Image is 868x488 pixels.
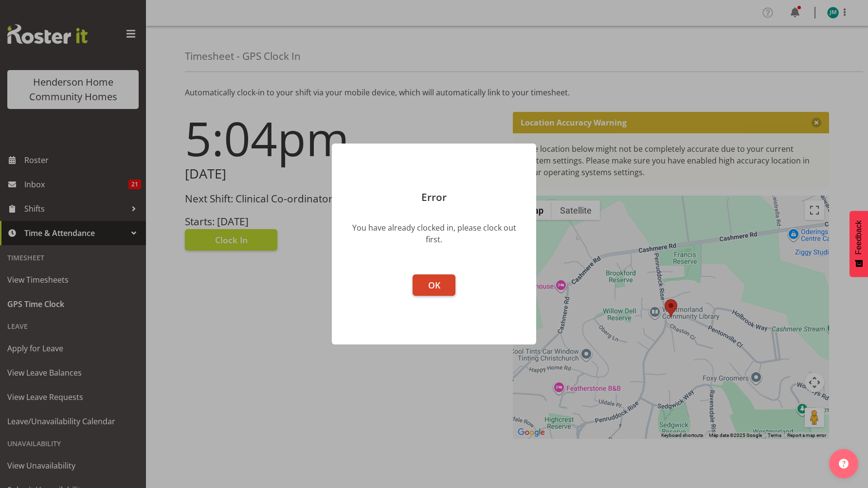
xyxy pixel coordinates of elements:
[342,192,526,202] p: Error
[413,274,455,296] button: OK
[839,459,849,469] img: help-xxl-2.png
[346,222,522,245] div: You have already clocked in, please clock out first.
[854,220,863,254] span: Feedback
[850,211,868,277] button: Feedback - Show survey
[428,279,440,291] span: OK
